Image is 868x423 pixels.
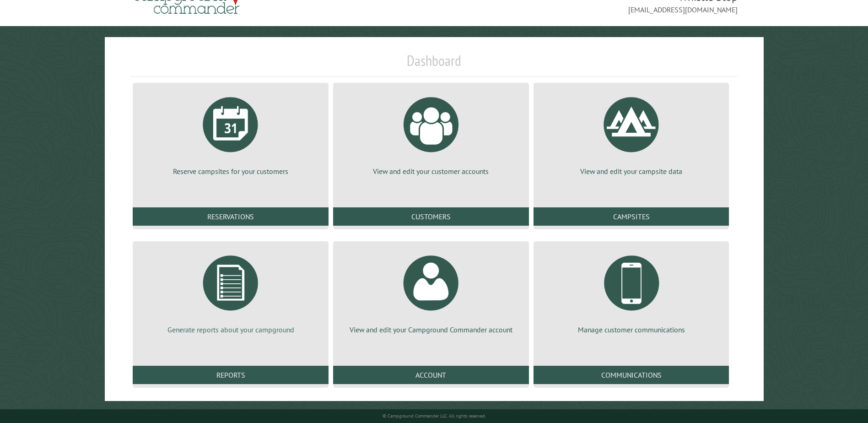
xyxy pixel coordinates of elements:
[333,207,529,226] a: Customers
[344,166,518,176] p: View and edit your customer accounts
[144,325,318,335] p: Generate reports about your campground
[133,366,329,384] a: Reports
[144,90,318,176] a: Reserve campsites for your customers
[130,52,737,77] h1: Dashboard
[545,166,718,176] p: View and edit your campsite data
[545,90,718,176] a: View and edit your campsite data
[534,366,729,384] a: Communications
[333,366,529,384] a: Account
[534,207,729,226] a: Campsites
[383,413,486,419] small: © Campground Commander LLC. All rights reserved.
[344,325,518,335] p: View and edit your Campground Commander account
[344,90,518,176] a: View and edit your customer accounts
[344,249,518,335] a: View and edit your Campground Commander account
[133,207,329,226] a: Reservations
[545,249,718,335] a: Manage customer communications
[144,166,318,176] p: Reserve campsites for your customers
[144,249,318,335] a: Generate reports about your campground
[545,325,718,335] p: Manage customer communications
